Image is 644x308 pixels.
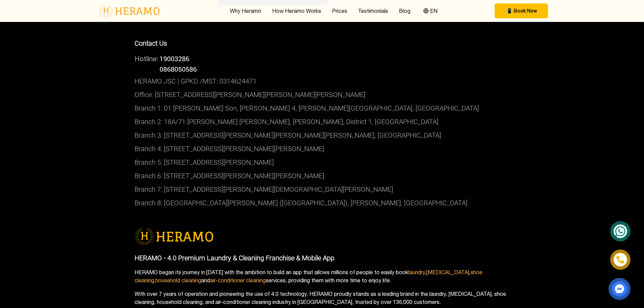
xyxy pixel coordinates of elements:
p: Branch 8: [GEOGRAPHIC_DATA][PERSON_NAME] ([GEOGRAPHIC_DATA]), [PERSON_NAME], [GEOGRAPHIC_DATA] [135,196,510,210]
p: Office: [STREET_ADDRESS][PERSON_NAME][PERSON_NAME][PERSON_NAME] [135,88,510,101]
a: How Heramo Works [272,7,321,15]
p: Branch 3: [STREET_ADDRESS][PERSON_NAME][PERSON_NAME][PERSON_NAME], [GEOGRAPHIC_DATA] [135,128,510,142]
button: EN [421,6,439,15]
span: phone [505,7,511,14]
span: Book Now [514,7,537,14]
button: phone Book Now [495,3,548,18]
p: Branch 1: 01 [PERSON_NAME] Son, [PERSON_NAME] 4, [PERSON_NAME][GEOGRAPHIC_DATA], [GEOGRAPHIC_DATA] [135,101,510,115]
p: Branch 2: 18A/71 [PERSON_NAME] [PERSON_NAME], [PERSON_NAME], District 1, [GEOGRAPHIC_DATA] [135,115,510,128]
p: Contact Us [135,38,510,48]
a: Testimonials [358,7,388,15]
p: Branch 4: [STREET_ADDRESS][PERSON_NAME][PERSON_NAME] [135,142,510,156]
p: HERAMO JSC | GPKD /MST: 0314624471 [135,74,510,88]
a: air-conditioner cleaning [210,277,266,283]
a: Prices [332,7,347,15]
img: logo [135,228,213,245]
span: Hotline: [135,55,158,63]
p: Branch 7: [STREET_ADDRESS][PERSON_NAME][DEMOGRAPHIC_DATA][PERSON_NAME] [135,183,510,196]
p: Branch 6: [STREET_ADDRESS][PERSON_NAME][PERSON_NAME] [135,169,510,183]
a: [MEDICAL_DATA] [426,269,469,275]
a: laundry [408,269,425,275]
p: Branch 5: [STREET_ADDRESS][PERSON_NAME] [135,156,510,169]
p: HERAMO - 4.0 Premium Laundry & Cleaning Franchise & Mobile App [135,253,510,263]
p: HERAMO began its journey in [DATE] with the ambition to build an app that allows millions of peop... [135,268,510,284]
p: With over 7 years of operation and pioneering the use of 4.0 technology, HERAMO proudly stands as... [135,290,510,306]
a: household cleaning [156,277,201,283]
img: phone-icon [617,256,624,263]
a: phone-icon [611,251,629,269]
a: Why Heramo [230,7,261,15]
a: Blog [399,7,410,15]
span: 0868050586 [160,65,197,73]
img: logo-with-text.png [96,4,162,18]
a: 19003286 [160,54,189,63]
